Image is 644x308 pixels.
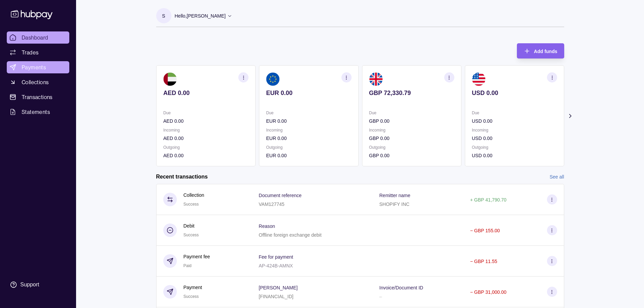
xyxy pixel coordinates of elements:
[259,294,293,299] p: [FINANCIAL_ID]
[7,278,69,292] a: Support
[184,284,202,291] p: Payment
[369,89,454,97] p: GBP 72,330.79
[163,152,248,159] p: AED 0.00
[550,173,564,181] a: See all
[534,49,557,54] span: Add funds
[470,197,507,203] p: + GBP 41,790.70
[259,263,293,268] p: AP-424B-AMNX
[266,109,351,117] p: Due
[259,285,297,290] p: [PERSON_NAME]
[7,76,69,88] a: Collections
[266,72,280,86] img: eu
[7,106,69,118] a: Statements
[266,135,351,142] p: EUR 0.00
[184,253,210,260] p: Payment fee
[22,63,46,71] span: Payments
[7,46,69,58] a: Trades
[184,233,199,237] span: Success
[472,72,485,86] img: us
[184,202,199,207] span: Success
[163,72,177,86] img: ae
[266,117,351,125] p: EUR 0.00
[369,72,382,86] img: gb
[156,173,208,181] h2: Recent transactions
[259,202,284,207] p: VAM127745
[259,193,302,198] p: Document reference
[259,254,293,260] p: Fee for payment
[472,152,557,159] p: USD 0.00
[379,285,423,290] p: Invoice/Document ID
[184,222,199,230] p: Debit
[266,152,351,159] p: EUR 0.00
[369,135,454,142] p: GBP 0.00
[259,232,321,238] p: Offline foreign exchange debit
[379,193,410,198] p: Remitter name
[472,109,557,117] p: Due
[163,144,248,151] p: Outgoing
[22,33,48,42] span: Dashboard
[22,108,50,116] span: Statements
[472,126,557,134] p: Incoming
[22,93,53,101] span: Transactions
[470,289,507,295] p: − GBP 31,000.00
[266,144,351,151] p: Outgoing
[175,12,226,20] p: Hello, [PERSON_NAME]
[259,223,275,229] p: Reason
[162,12,165,20] p: S
[472,117,557,125] p: USD 0.00
[369,109,454,117] p: Due
[369,117,454,125] p: GBP 0.00
[472,89,557,97] p: USD 0.00
[184,263,192,268] span: Paid
[379,294,382,299] p: –
[369,126,454,134] p: Incoming
[7,91,69,103] a: Transactions
[517,43,564,58] button: Add funds
[470,259,497,264] p: − GBP 11.55
[163,117,248,125] p: AED 0.00
[470,228,500,233] p: − GBP 155.00
[184,294,199,299] span: Success
[379,202,409,207] p: SHOPIFY INC
[163,126,248,134] p: Incoming
[22,48,39,56] span: Trades
[369,152,454,159] p: GBP 0.00
[163,109,248,117] p: Due
[7,31,69,44] a: Dashboard
[266,89,351,97] p: EUR 0.00
[472,135,557,142] p: USD 0.00
[20,281,39,288] div: Support
[163,135,248,142] p: AED 0.00
[163,89,248,97] p: AED 0.00
[22,78,49,86] span: Collections
[472,144,557,151] p: Outgoing
[7,61,69,73] a: Payments
[184,191,204,199] p: Collection
[266,126,351,134] p: Incoming
[369,144,454,151] p: Outgoing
